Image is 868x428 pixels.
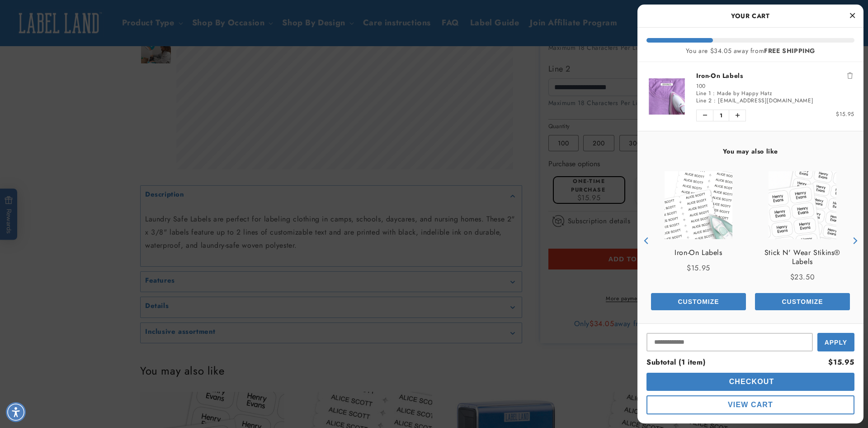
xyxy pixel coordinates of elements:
[718,96,813,105] span: [EMAIL_ADDRESS][DOMAIN_NAME]
[714,96,716,105] span: :
[646,47,854,55] div: You are $34.05 away from
[651,293,746,310] button: Add the product, Iron-On Labels to Cart
[665,171,732,239] img: Iron-On Labels - Label Land
[713,89,715,97] span: :
[646,78,687,114] img: Iron-On Labels - Label Land
[697,110,713,121] button: Decrease quantity of Iron-On Labels
[696,71,854,80] a: Iron-On Labels
[828,356,854,369] div: $15.95
[729,110,745,121] button: Increase quantity of Iron-On Labels
[646,62,854,131] li: product
[764,46,815,55] b: FREE SHIPPING
[782,298,823,305] span: Customize
[696,82,854,90] div: 100
[825,339,847,346] span: Apply
[646,162,750,319] div: product
[646,357,705,367] span: Subtotal (1 item)
[848,234,861,247] button: Next
[696,89,711,97] span: Line 1
[728,401,773,409] span: View Cart
[675,248,722,257] a: View Iron-On Labels
[646,9,854,23] h2: Your Cart
[678,298,719,305] span: Customize
[646,333,813,351] input: Input Discount
[646,395,854,414] button: cart
[750,162,854,319] div: product
[755,293,850,310] button: Add the product, Stick N' Wear Stikins® Labels to Cart
[696,96,712,105] span: Line 2
[845,9,859,23] button: Close Cart
[817,333,854,351] button: Apply
[727,378,774,385] span: Checkout
[640,234,653,247] button: Previous
[713,110,729,121] span: 1
[16,51,128,68] button: What material are the labels made of?
[755,248,850,266] a: View Stick N' Wear Stikins® Labels
[646,373,854,391] button: cart
[6,402,26,422] div: Accessibility Menu
[16,25,128,43] button: Are these labels comfortable to wear?
[790,272,815,282] span: $23.50
[646,147,854,155] h4: You may also like
[769,171,836,239] img: View Stick N' Wear Stikins® Labels
[845,71,854,80] button: Remove Iron-On Labels
[687,263,710,273] span: $15.95
[836,110,854,118] span: $15.95
[7,356,114,383] iframe: Sign Up via Text for Offers
[717,89,772,97] span: Made by Happy Hatz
